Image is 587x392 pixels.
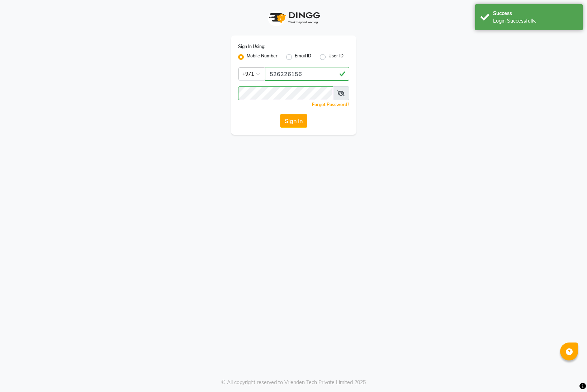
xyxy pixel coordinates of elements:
[328,53,344,61] label: User ID
[493,17,577,25] div: Login Successfully.
[265,67,349,81] input: Username
[265,7,322,28] img: logo1.svg
[312,102,349,107] a: Forgot Password?
[280,114,307,128] button: Sign In
[247,53,278,61] label: Mobile Number
[295,53,311,61] label: Email ID
[238,43,265,50] label: Sign In Using:
[238,86,333,100] input: Username
[493,10,577,17] div: Success
[557,363,580,385] iframe: chat widget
